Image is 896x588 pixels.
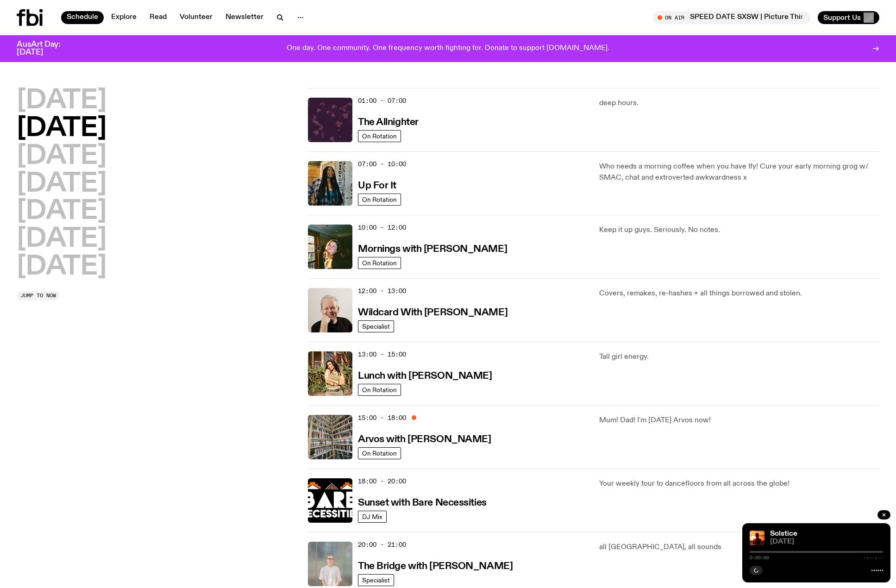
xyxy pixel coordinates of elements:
a: Specialist [358,320,394,332]
img: Tanya is standing in front of plants and a brick fence on a sunny day. She is looking to the left... [308,351,352,396]
button: [DATE] [17,254,107,280]
span: 15:00 - 18:00 [358,413,406,422]
p: deep hours. [599,98,879,109]
span: On Rotation [362,450,397,457]
a: Up For It [358,179,396,191]
button: Jump to now [17,291,60,300]
a: Volunteer [174,11,218,24]
span: 01:00 - 07:00 [358,96,406,105]
h3: Mornings with [PERSON_NAME] [358,244,507,254]
button: [DATE] [17,116,107,142]
img: Bare Necessities [308,478,352,523]
span: 12:00 - 13:00 [358,287,406,295]
h3: AusArt Day: [DATE] [17,41,76,56]
span: 18:00 - 20:00 [358,477,406,486]
a: Explore [106,11,142,24]
button: On AirSPEED DATE SXSW | Picture This x [PERSON_NAME] x Sweet Boy Sonnet [653,11,810,24]
span: Support Us [823,13,861,22]
p: One day. One community. One frequency worth fighting for. Donate to support [DOMAIN_NAME]. [287,44,609,53]
button: [DATE] [17,226,107,252]
a: Lunch with [PERSON_NAME] [358,369,492,381]
a: On Rotation [358,447,401,459]
h3: Lunch with [PERSON_NAME] [358,371,492,381]
a: On Rotation [358,130,401,142]
a: Specialist [358,574,394,586]
button: [DATE] [17,199,107,225]
p: Covers, remakes, re-hashes + all things borrowed and stolen. [599,288,879,299]
span: 0:00:00 [750,556,769,560]
span: On Rotation [362,259,397,266]
a: Newsletter [220,11,269,24]
a: On Rotation [358,384,401,396]
span: Jump to now [20,293,56,298]
a: Wildcard With [PERSON_NAME] [358,306,508,318]
span: On Rotation [362,132,397,139]
span: On Rotation [362,386,397,393]
h3: Wildcard With [PERSON_NAME] [358,308,508,318]
span: On Rotation [362,196,397,203]
img: Ify - a Brown Skin girl with black braided twists, looking up to the side with her tongue stickin... [308,161,352,206]
img: Stuart is smiling charmingly, wearing a black t-shirt against a stark white background. [308,288,352,332]
h3: Up For It [358,181,396,191]
span: 10:00 - 12:00 [358,223,406,232]
img: Mara stands in front of a frosted glass wall wearing a cream coloured t-shirt and black glasses. ... [308,542,352,586]
span: 07:00 - 10:00 [358,160,406,169]
span: -:--:-- [864,556,883,560]
img: A corner shot of the fbi music library [308,415,352,459]
p: all [GEOGRAPHIC_DATA], all sounds [599,542,879,553]
button: [DATE] [17,171,107,197]
span: Specialist [362,323,390,330]
h3: The Bridge with [PERSON_NAME] [358,562,513,571]
a: Mornings with [PERSON_NAME] [358,243,507,254]
a: Read [144,11,172,24]
a: DJ Mix [358,511,387,523]
a: Schedule [61,11,104,24]
a: Sunset with Bare Necessities [358,496,487,508]
a: On Rotation [358,194,401,206]
p: Who needs a morning coffee when you have Ify! Cure your early morning grog w/ SMAC, chat and extr... [599,161,879,183]
a: The Allnighter [358,116,419,127]
p: Mum! Dad! I'm [DATE] Arvos now! [599,415,879,426]
img: A girl standing in the ocean as waist level, staring into the rise of the sun. [750,531,764,545]
span: Specialist [362,576,390,583]
img: Freya smiles coyly as she poses for the image. [308,225,352,269]
h3: Arvos with [PERSON_NAME] [358,435,491,444]
h3: The Allnighter [358,118,419,127]
button: [DATE] [17,88,107,114]
h3: Sunset with Bare Necessities [358,498,487,508]
p: Tall girl energy. [599,351,879,363]
span: DJ Mix [362,513,382,520]
button: Support Us [818,11,879,24]
a: Arvos with [PERSON_NAME] [358,433,491,444]
a: On Rotation [358,257,401,269]
p: Your weekly tour to dancefloors from all across the globe! [599,478,879,489]
span: 20:00 - 21:00 [358,540,406,549]
button: [DATE] [17,144,107,169]
span: [DATE] [770,538,883,545]
p: Keep it up guys. Seriously. No notes. [599,225,879,236]
a: The Bridge with [PERSON_NAME] [358,560,513,571]
span: 13:00 - 15:00 [358,350,406,359]
a: Solstice [770,530,797,538]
